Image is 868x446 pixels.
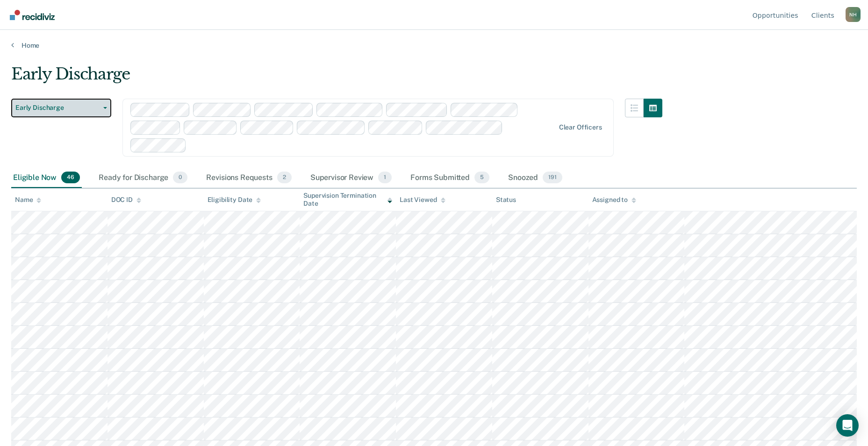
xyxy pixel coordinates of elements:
[474,172,489,184] span: 5
[378,172,392,184] span: 1
[11,99,111,117] button: Early Discharge
[559,123,602,131] div: Clear officers
[409,168,491,188] div: Forms Submitted5
[308,168,394,188] div: Supervisor Review1
[208,196,261,204] div: Eligibility Date
[836,414,859,437] div: Open Intercom Messenger
[15,104,100,112] span: Early Discharge
[11,41,857,50] a: Home
[277,172,292,184] span: 2
[61,172,80,184] span: 46
[173,172,187,184] span: 0
[204,168,293,188] div: Revisions Requests2
[97,168,189,188] div: Ready for Discharge0
[11,168,82,188] div: Eligible Now46
[400,196,445,204] div: Last Viewed
[846,7,861,22] div: N H
[846,7,861,22] button: Profile dropdown button
[10,10,55,20] img: Recidiviz
[15,196,41,204] div: Name
[111,196,141,204] div: DOC ID
[592,196,636,204] div: Assigned to
[543,172,562,184] span: 191
[496,196,516,204] div: Status
[11,65,662,91] div: Early Discharge
[506,168,564,188] div: Snoozed191
[303,192,392,208] div: Supervision Termination Date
